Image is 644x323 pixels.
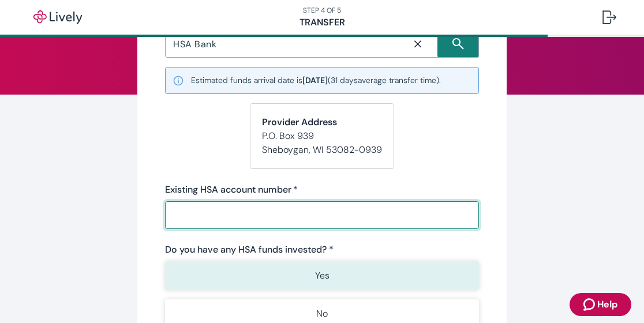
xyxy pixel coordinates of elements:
svg: Zendesk support icon [583,298,597,311]
input: Search input [169,36,398,52]
button: Zendesk support iconHelp [570,293,631,316]
span: Help [597,298,617,311]
p: No [316,307,328,321]
button: Yes [165,261,479,290]
strong: Provider Address [262,116,337,128]
button: Close icon [398,31,437,57]
label: Existing HSA account number [165,183,298,197]
label: Do you have any HSA funds invested? * [165,243,334,257]
svg: Search icon [452,38,464,50]
button: Log out [593,3,626,31]
p: Sheboygan , WI 53082-0939 [262,143,382,157]
button: Search icon [437,30,479,58]
small: Estimated funds arrival date is ( 31 days average transfer time). [191,74,441,87]
p: Yes [315,269,330,283]
b: [DATE] [302,75,328,85]
p: P.O. Box 939 [262,129,382,143]
svg: Close icon [412,38,424,50]
img: Lively [25,10,90,24]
